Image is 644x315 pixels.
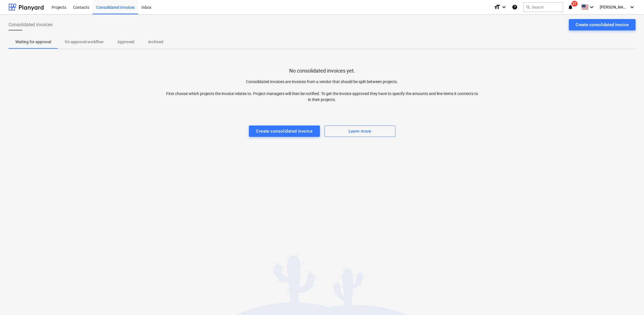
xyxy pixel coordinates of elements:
[165,79,479,103] p: Consolidated invoices are invoices from a vendor that should be split between projects. First cho...
[348,127,371,135] div: Learn more
[523,2,563,12] button: Search
[9,21,53,28] span: Consolidated invoices
[501,4,507,11] i: keyboard_arrow_down
[117,39,134,45] p: Approved
[512,4,518,11] i: Knowledge base
[65,39,104,45] p: On approval workflow
[526,5,530,9] span: search
[568,4,573,11] i: notifications
[256,127,312,135] div: Create consolidated invoice
[588,4,595,11] i: keyboard_arrow_down
[289,67,355,74] p: No consolidated invoices yet.
[148,39,163,45] p: Archived
[494,4,501,11] i: format_size
[576,21,629,28] div: Create consolidated invoice
[571,1,578,7] span: 37
[616,288,644,315] iframe: Chat Widget
[600,5,628,9] span: [PERSON_NAME]
[629,4,635,11] i: keyboard_arrow_down
[249,125,320,137] button: Create consolidated invoice
[324,125,395,137] button: Learn more
[15,39,51,45] p: Waiting for approval
[569,19,635,30] button: Create consolidated invoice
